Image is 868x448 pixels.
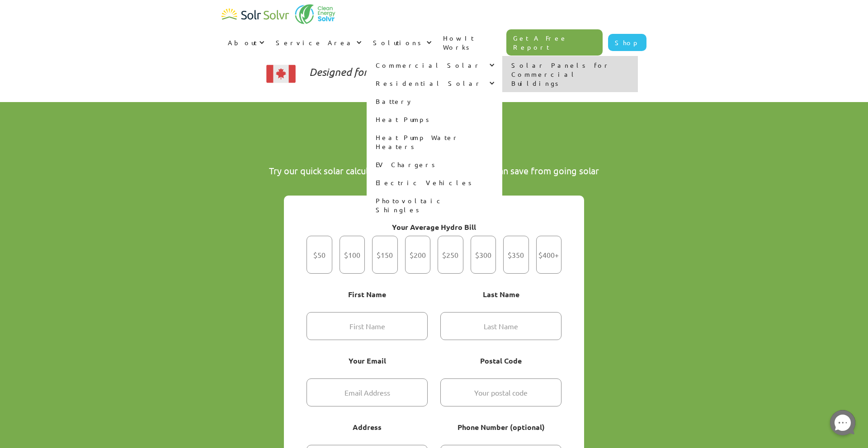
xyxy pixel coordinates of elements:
[437,24,506,61] a: How It Works
[367,56,502,219] nav: Solutions
[608,34,646,51] a: Shop
[307,312,428,340] input: First Name
[228,38,257,47] div: About
[440,355,561,367] label: Postal Code
[440,421,561,434] label: Phone Number (optional)
[307,378,428,406] input: Email Address
[367,56,502,74] div: Commercial Solar
[222,29,269,56] div: About
[367,128,502,155] a: Heat Pump Water Heaters
[307,221,561,233] label: Your Average Hydro Bill
[367,110,502,128] a: Heat Pumps
[440,288,561,301] label: Last Name
[307,288,428,301] label: First Name
[506,29,603,56] a: Get A Free Report
[376,61,481,70] div: Commercial Solar
[307,355,428,367] label: Your Email
[367,74,502,92] div: Residential Solar
[440,378,561,406] input: Your postal code
[440,312,561,340] input: Last Name
[276,38,354,47] div: Service Area
[502,56,638,92] a: Solar Panels for Commercial Buildings
[367,173,502,191] a: Electric Vehicles
[367,191,502,219] a: Photovoltaic Shingles
[367,155,502,173] a: EV Chargers
[307,421,428,434] label: Address
[367,92,502,110] a: Battery
[502,56,638,92] nav: Commercial Solar
[373,38,424,47] div: Solutions
[240,138,628,158] h1: Get Started [DATE]
[309,67,604,76] p: Designed for [DEMOGRAPHIC_DATA], by [DEMOGRAPHIC_DATA]
[367,29,437,56] div: Solutions
[240,165,628,176] div: Try our quick solar calculator to find out how much you can save from going solar
[376,79,482,88] div: Residential Solar
[269,29,367,56] div: Service Area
